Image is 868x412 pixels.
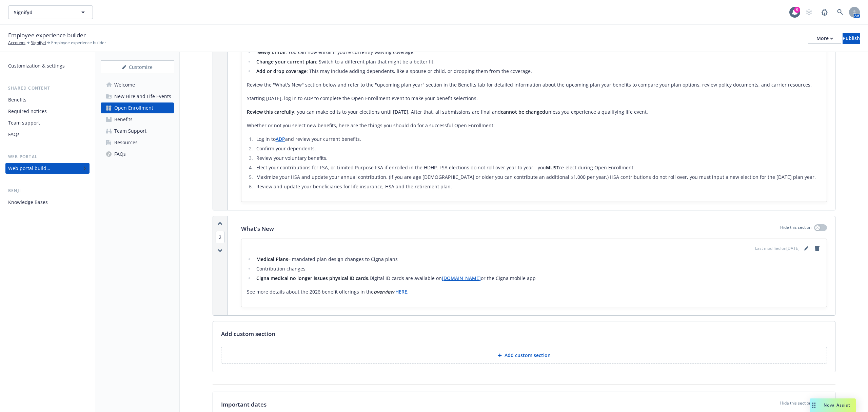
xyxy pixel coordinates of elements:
[8,163,50,174] div: Web portal builder
[254,145,821,153] li: Confirm your dependents.
[5,153,90,160] div: Web portal
[254,154,821,162] li: Review your voluntary benefits.
[780,400,811,409] p: Hide this section
[546,164,559,171] strong: MUST
[114,114,133,125] div: Benefits
[808,33,841,44] button: More
[216,231,224,243] span: 2
[5,187,90,194] div: Benji
[247,109,294,115] strong: Review this carefully
[254,183,821,191] li: Review and update your beneficiaries for life insurance, HSA and the retirement plan.
[241,224,274,233] p: What's New
[247,108,821,116] p: ; you can make edits to your elections until [DATE]. After that, all submissions are final and un...
[254,265,821,273] li: Contribution changes​
[818,5,831,19] a: Report a Bug
[101,114,174,125] a: Benefits
[101,79,174,90] a: Welcome
[101,60,174,74] button: Customize
[101,102,174,113] a: Open Enrollment
[395,288,409,295] a: HERE.
[254,255,821,263] li: – mandated plan design changes to Cigna plans​
[114,149,126,160] div: FAQs
[256,68,307,74] strong: Add or drop coverage
[256,256,288,262] strong: Medical Plans
[256,275,370,281] strong: Cigna medical no longer issues physical ID cards.
[5,117,90,128] a: Team support
[254,135,821,143] li: Log in to and review your current benefits.
[247,121,821,130] p: Whether or not you select new benefits, here are the things you should do for a successful Open E...
[8,5,93,19] button: Signifyd
[254,67,821,75] li: : This may include adding dependents, like a spouse or child, or dropping them from the coverage.
[114,137,138,148] div: Resources
[114,91,171,102] div: New Hire and Life Events
[254,164,821,172] li: Elect your contributions for FSA, or Limited Purpose FSA if enrolled in the HDHP. FSA elections d...
[254,173,821,181] li: Maximize your HSA and update your annual contribution. (If you are age [DEMOGRAPHIC_DATA] or olde...
[5,106,90,117] a: Required notices
[501,109,545,115] strong: cannot be changed
[221,400,267,409] p: Important dates
[247,94,821,102] p: Starting [DATE], log in to ADP to complete the Open Enrollment event to make your benefit selecti...
[8,40,25,46] a: Accounts
[8,31,86,40] span: Employee experience builder
[8,197,48,208] div: Knowledge Bases
[221,330,275,338] p: Add custom section
[810,398,818,412] div: Drag to move
[833,5,847,19] a: Search
[8,117,40,128] div: Team support
[31,40,46,46] a: Signifyd
[794,7,800,13] div: 5
[5,94,90,105] a: Benefits
[8,60,65,71] div: Customization & settings
[216,233,224,241] button: 2
[810,398,856,412] button: Nova Assist
[5,60,90,71] a: Customization & settings
[114,102,153,113] div: Open Enrollment
[816,33,833,43] div: More
[221,347,827,364] button: Add custom section
[114,126,146,136] div: Team Support
[276,136,285,142] a: ADP
[755,245,800,251] span: Last modified on [DATE]
[247,288,821,296] p: See more details about the 2026 benefit offerings in the
[824,402,850,408] span: Nova Assist
[101,137,174,148] a: Resources
[802,244,810,252] a: editPencil
[505,352,551,359] p: Add custom section
[8,106,47,117] div: Required notices
[247,81,821,89] p: Review the "What's New" section below and refer to the "upcoming plan year" section in the Benefi...
[802,5,816,19] a: Start snowing
[5,163,90,174] a: Web portal builder
[843,33,860,44] button: Publish
[5,197,90,208] a: Knowledge Bases
[101,126,174,136] a: Team Support
[254,48,821,56] li: : You can now enroll if you’re currently waiving coverage.
[256,49,285,55] strong: Newly Enroll
[5,85,90,92] div: Shared content
[51,40,106,46] span: Employee experience builder
[780,224,811,233] p: Hide this section
[101,149,174,160] a: FAQs
[254,58,821,66] li: : Switch to a different plan that might be a better fit.
[5,129,90,140] a: FAQs
[256,58,316,65] strong: Change your current plan
[442,275,481,281] a: [DOMAIN_NAME]
[374,288,394,295] strong: overview
[843,33,860,43] div: Publish
[8,94,26,105] div: Benefits
[813,244,821,252] a: remove
[254,274,821,282] li: Digital ID cards are available on or the Cigna mobile app
[8,129,20,140] div: FAQs
[14,9,73,16] span: Signifyd
[114,79,135,90] div: Welcome
[101,91,174,102] a: New Hire and Life Events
